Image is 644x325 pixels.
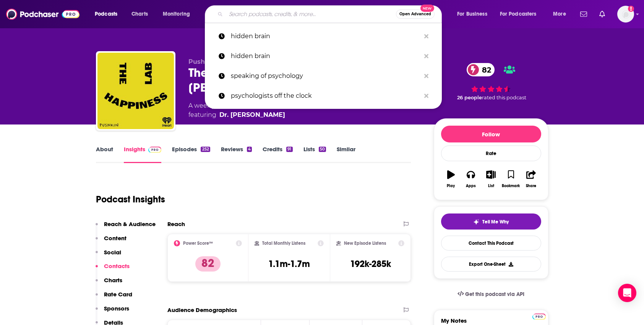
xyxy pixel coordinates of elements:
[521,165,541,193] button: Share
[434,58,548,106] div: 82 26 peoplerated this podcast
[104,305,129,312] p: Sponsors
[488,184,494,188] div: List
[183,241,213,246] h2: Power Score™
[441,126,541,142] button: Follow
[96,146,113,163] a: About
[231,26,420,46] p: hidden brain
[96,249,121,263] button: Social
[148,147,162,153] img: Podchaser Pro
[263,146,292,163] a: Credits91
[124,146,162,163] a: InsightsPodchaser Pro
[548,8,576,20] button: open menu
[502,184,520,188] div: Bookmark
[215,102,238,109] a: Society
[553,9,566,19] span: More
[96,220,156,234] button: Reach & Audience
[457,9,487,19] span: For Business
[532,314,546,320] img: Podchaser Pro
[167,306,237,314] h2: Audience Demographics
[226,8,396,20] input: Search podcasts, credits, & more...
[95,9,117,19] span: Podcasts
[441,236,541,251] a: Contact This Podcast
[461,165,481,193] button: Apps
[617,6,634,23] img: User Profile
[617,6,634,23] button: Show profile menu
[205,46,442,66] a: hidden brain
[104,276,122,284] p: Charts
[221,146,252,163] a: Reviews4
[466,184,476,188] div: Apps
[238,102,239,109] span: ,
[96,234,127,249] button: Content
[188,110,321,120] span: featuring
[268,258,310,270] h3: 1.1m-1.7m
[89,8,127,20] button: open menu
[441,165,461,193] button: Play
[473,219,479,225] img: tell me why sparkle
[195,256,221,272] p: 82
[399,12,431,16] span: Open Advanced
[104,262,130,270] p: Contacts
[577,8,590,21] a: Show notifications dropdown
[104,249,121,256] p: Social
[96,194,165,205] h1: Podcast Insights
[526,184,536,188] div: Share
[319,147,326,152] div: 50
[219,110,285,120] div: Dr. [PERSON_NAME]
[96,276,122,291] button: Charts
[231,46,420,66] p: hidden brain
[501,165,521,193] button: Bookmark
[131,9,148,19] span: Charts
[482,95,526,100] span: rated this podcast
[303,146,326,163] a: Lists50
[127,8,152,20] a: Charts
[482,219,509,225] span: Tell Me Why
[167,220,185,228] h2: Reach
[104,291,132,298] p: Rate Card
[212,5,449,23] div: Search podcasts, credits, & more...
[457,95,482,100] span: 26 people
[97,53,174,129] img: The Happiness Lab with Dr. Laurie Santos
[263,102,275,109] span: and
[96,305,129,319] button: Sponsors
[500,9,537,19] span: For Podcasters
[467,63,495,76] a: 82
[201,147,210,152] div: 252
[247,147,252,152] div: 4
[350,258,391,270] h3: 192k-285k
[452,8,497,20] button: open menu
[344,241,386,246] h2: New Episode Listens
[188,101,321,120] div: A weekly podcast
[465,291,524,298] span: Get this podcast via API
[262,241,305,246] h2: Total Monthly Listens
[231,86,420,106] p: psychologists off the clock
[441,146,541,161] div: Rate
[157,8,200,20] button: open menu
[628,6,634,12] svg: Add a profile image
[474,63,495,76] span: 82
[239,102,263,109] a: Culture
[441,213,541,230] button: tell me why sparkleTell Me Why
[275,102,297,109] a: Health
[617,6,634,23] span: Logged in as LornaG
[6,7,79,21] img: Podchaser - Follow, Share and Rate Podcasts
[205,66,442,86] a: speaking of psychology
[481,165,501,193] button: List
[495,8,548,20] button: open menu
[337,146,355,163] a: Similar
[172,146,210,163] a: Episodes252
[96,291,132,305] button: Rate Card
[96,262,130,276] button: Contacts
[451,285,531,304] a: Get this podcast via API
[396,10,435,19] button: Open AdvancedNew
[532,312,546,320] a: Pro website
[104,234,127,242] p: Content
[188,58,250,65] span: Pushkin Industries
[596,8,608,21] a: Show notifications dropdown
[420,5,434,12] span: New
[618,284,636,302] div: Open Intercom Messenger
[205,86,442,106] a: psychologists off the clock
[441,257,541,272] button: Export One-Sheet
